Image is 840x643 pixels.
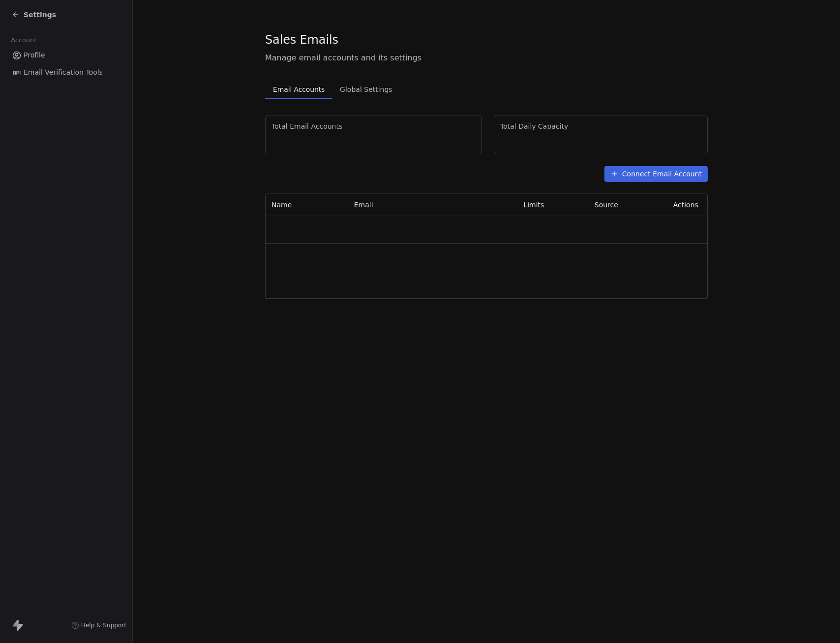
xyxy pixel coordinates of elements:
span: Account [6,33,41,48]
span: Profile [24,50,45,60]
button: Connect Email Account [604,166,708,182]
span: Total Daily Capacity [500,121,701,131]
span: Name [271,201,292,209]
span: Source [595,201,618,209]
span: Email Verification Tools [24,67,103,78]
span: Manage email accounts and its settings [265,52,708,64]
span: Global Settings [336,83,396,96]
span: Total Email Accounts [271,121,476,131]
span: Help & Support [81,621,126,629]
a: Settings [12,10,56,20]
a: Help & Support [71,621,126,629]
a: Email Verification Tools [8,64,124,81]
a: Profile [8,47,124,63]
span: Limits [523,201,544,209]
span: Email Accounts [269,83,329,96]
span: Sales Emails [265,32,338,47]
span: Actions [673,201,698,209]
span: Settings [24,10,56,20]
span: Email [354,201,373,209]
